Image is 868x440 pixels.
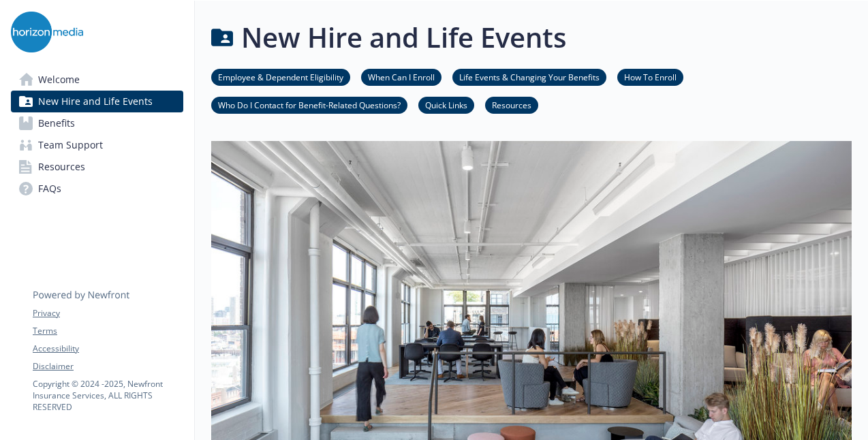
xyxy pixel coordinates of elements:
[38,134,103,156] span: Team Support
[617,70,683,83] a: How To Enroll
[38,91,153,112] span: New Hire and Life Events
[11,134,183,156] a: Team Support
[485,98,538,111] a: Resources
[11,91,183,112] a: New Hire and Life Events
[241,17,566,58] h1: New Hire and Life Events
[11,112,183,134] a: Benefits
[211,98,407,111] a: Who Do I Contact for Benefit-Related Questions?
[38,69,80,91] span: Welcome
[11,69,183,91] a: Welcome
[33,307,183,319] a: Privacy
[211,70,350,83] a: Employee & Dependent Eligibility
[418,98,474,111] a: Quick Links
[33,360,183,373] a: Disclaimer
[38,156,85,178] span: Resources
[33,325,183,337] a: Terms
[11,178,183,200] a: FAQs
[38,178,61,200] span: FAQs
[361,70,441,83] a: When Can I Enroll
[11,156,183,178] a: Resources
[33,343,183,355] a: Accessibility
[33,378,183,413] p: Copyright © 2024 - 2025 , Newfront Insurance Services, ALL RIGHTS RESERVED
[38,112,75,134] span: Benefits
[452,70,606,83] a: Life Events & Changing Your Benefits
